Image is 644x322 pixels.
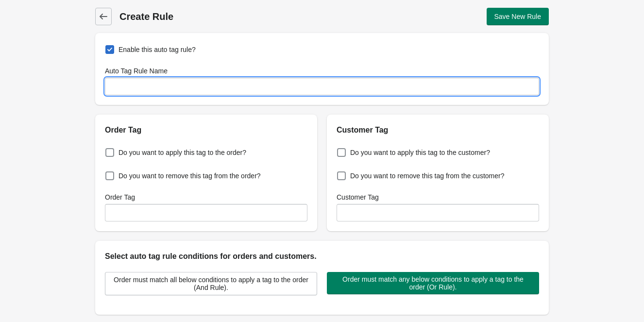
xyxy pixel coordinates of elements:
[337,124,539,136] h2: Customer Tag
[350,148,490,157] span: Do you want to apply this tag to the customer?
[105,66,168,76] label: Auto Tag Rule Name
[119,10,322,23] h1: Create Rule
[335,275,531,291] span: Order must match any below conditions to apply a tag to the order (Or Rule).
[105,192,135,202] label: Order Tag
[119,148,246,157] span: Do you want to apply this tag to the order?
[350,171,504,181] span: Do you want to remove this tag from the customer?
[119,171,261,181] span: Do you want to remove this tag from the order?
[487,8,549,25] button: Save New Rule
[494,13,542,20] span: Save New Rule
[119,45,196,54] span: Enable this auto tag rule?
[105,124,307,136] h2: Order Tag
[327,272,539,294] button: Order must match any below conditions to apply a tag to the order (Or Rule).
[337,192,379,202] label: Customer Tag
[113,276,309,291] span: Order must match all below conditions to apply a tag to the order (And Rule).
[105,272,317,295] button: Order must match all below conditions to apply a tag to the order (And Rule).
[105,251,539,262] h2: Select auto tag rule conditions for orders and customers.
